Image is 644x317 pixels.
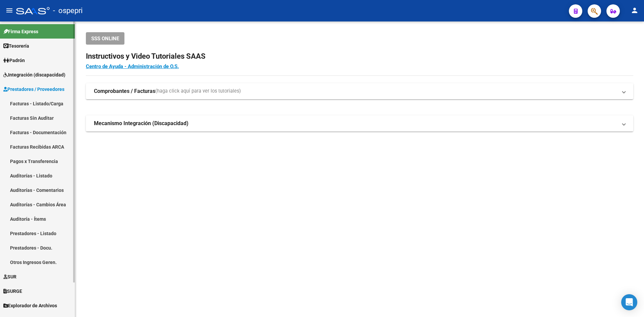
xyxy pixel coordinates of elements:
div: Open Intercom Messenger [621,294,637,310]
mat-expansion-panel-header: Comprobantes / Facturas(haga click aquí para ver los tutoriales) [86,83,633,99]
span: (haga click aquí para ver los tutoriales) [155,88,241,95]
mat-icon: person [631,6,639,14]
span: Firma Express [3,28,38,35]
strong: Comprobantes / Facturas [94,88,155,95]
a: Centro de Ayuda - Administración de O.S. [86,63,179,69]
button: SSS ONLINE [86,32,124,45]
span: Padrón [3,57,25,64]
span: - ospepri [53,3,83,18]
span: Prestadores / Proveedores [3,86,64,93]
span: Explorador de Archivos [3,302,57,309]
strong: Mecanismo Integración (Discapacidad) [94,120,189,127]
h2: Instructivos y Video Tutoriales SAAS [86,50,633,63]
span: Tesorería [3,42,29,50]
span: Integración (discapacidad) [3,71,65,78]
span: SUR [3,273,16,280]
span: SURGE [3,287,22,295]
mat-expansion-panel-header: Mecanismo Integración (Discapacidad) [86,115,633,131]
span: SSS ONLINE [91,36,119,42]
mat-icon: menu [5,6,13,14]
